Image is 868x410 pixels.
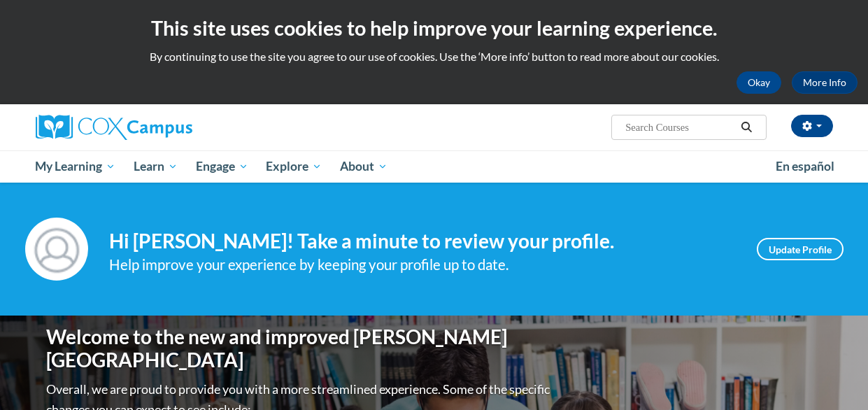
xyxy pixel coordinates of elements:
[266,158,322,175] span: Explore
[109,229,736,253] h4: Hi [PERSON_NAME]! Take a minute to review your profile.
[124,150,187,183] a: Learn
[196,158,248,175] span: Engage
[10,14,858,42] h2: This site uses cookies to help improve your learning experience.
[257,150,331,183] a: Explore
[46,325,553,372] h1: Welcome to the new and improved [PERSON_NAME][GEOGRAPHIC_DATA]
[27,150,125,183] a: My Learning
[25,150,844,183] div: Main menu
[757,238,844,260] a: Update Profile
[35,158,115,175] span: My Learning
[792,71,858,94] a: More Info
[776,159,834,174] span: En español
[736,119,757,136] button: Search
[134,158,178,175] span: Learn
[331,150,397,183] a: About
[187,150,257,183] a: Engage
[737,71,781,94] button: Okay
[109,253,736,276] div: Help improve your experience by keeping your profile up to date.
[624,119,736,136] input: Search Courses
[10,49,858,64] p: By continuing to use the site you agree to our use of cookies. Use the ‘More info’ button to read...
[25,218,88,281] img: Profile Image
[36,115,287,140] a: Cox Campus
[767,152,844,181] a: En español
[340,158,387,175] span: About
[791,115,833,137] button: Account Settings
[36,115,192,140] img: Cox Campus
